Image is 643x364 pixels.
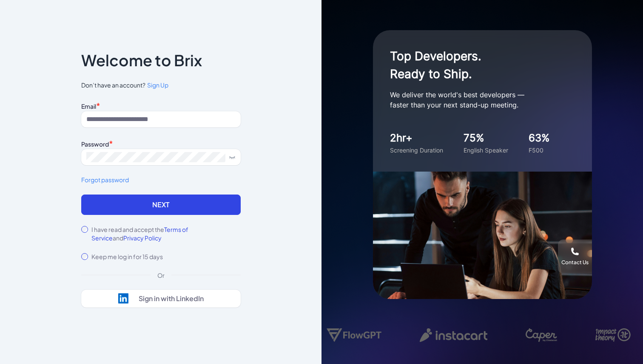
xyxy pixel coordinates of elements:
h1: Top Developers. Ready to Ship. [390,47,560,83]
div: F500 [529,146,550,155]
p: Welcome to Brix [81,54,202,67]
div: 2hr+ [390,130,443,146]
button: Next [81,195,241,215]
div: English Speaker [464,146,508,155]
div: Contact Us [561,259,589,266]
a: Sign Up [145,81,168,90]
label: Password [81,140,109,148]
span: Sign Up [147,81,168,89]
button: Contact Us [558,240,592,274]
label: Email [81,102,96,110]
div: 75% [464,130,508,146]
div: Screening Duration [390,146,443,155]
span: Don’t have an account? [81,81,241,90]
span: Privacy Policy [123,234,162,242]
div: 63% [529,130,550,146]
label: Keep me log in for 15 days [91,252,163,261]
label: I have read and accept the and [91,225,241,242]
a: Forgot password [81,175,241,184]
div: Or [151,271,171,279]
button: Sign in with LinkedIn [81,290,241,308]
div: Sign in with LinkedIn [139,294,204,303]
span: Terms of Service [91,226,188,242]
p: We deliver the world's best developers — faster than your next stand-up meeting. [390,90,560,110]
